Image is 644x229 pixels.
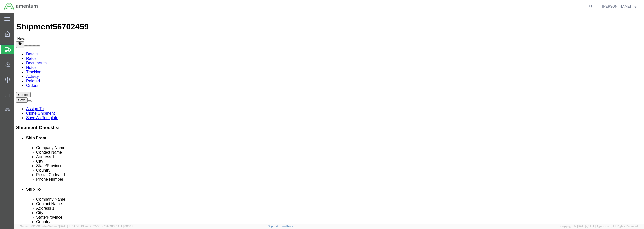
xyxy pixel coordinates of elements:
span: Client: 2025.18.0-7346316 [81,225,134,228]
a: Support [268,225,280,228]
img: logo [4,3,38,10]
span: Derrick Gory [602,4,631,9]
button: [PERSON_NAME] [602,3,637,9]
span: Server: 2025.18.0-daa1fe12ee7 [20,225,79,228]
iframe: FS Legacy Container [14,13,644,224]
a: Feedback [280,225,293,228]
span: [DATE] 08:10:16 [115,225,134,228]
span: Copyright © [DATE]-[DATE] Agistix Inc., All Rights Reserved [560,224,638,228]
span: [DATE] 10:04:51 [59,225,79,228]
